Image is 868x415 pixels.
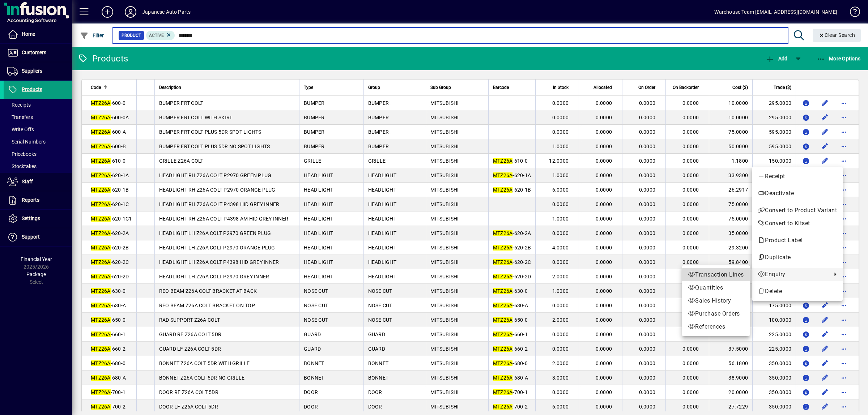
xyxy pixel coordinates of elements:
[688,322,744,331] span: References
[758,270,828,279] span: Enquiry
[688,283,744,292] span: Quantities
[688,309,744,318] span: Purchase Orders
[758,189,837,198] span: Deactivate
[758,206,837,215] span: Convert to Product Variant
[758,287,837,296] span: Delete
[758,237,807,244] span: Product Label
[758,219,837,228] span: Convert to Kitset
[688,270,744,279] span: Transaction Lines
[758,172,837,181] span: Receipt
[752,187,843,200] button: Deactivate product
[758,253,837,262] span: Duplicate
[688,296,744,305] span: Sales History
